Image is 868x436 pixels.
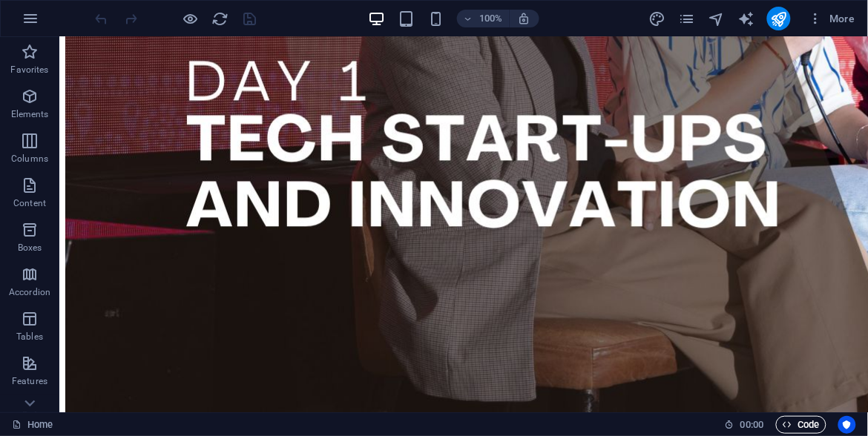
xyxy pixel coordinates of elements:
i: Reload page [212,10,229,27]
button: Usercentrics [838,416,856,434]
p: Accordion [9,286,50,298]
a: Click to cancel selection. Double-click to open Pages [12,416,53,434]
span: More [809,11,855,26]
button: Code [776,416,826,434]
button: pages [678,10,696,27]
i: Pages (Ctrl+Alt+S) [678,10,695,27]
i: AI Writer [737,10,754,27]
i: Publish [770,10,787,27]
p: Favorites [10,64,48,76]
p: Boxes [18,242,42,254]
p: Content [13,197,46,209]
p: Tables [16,331,43,343]
h6: Session time [725,416,764,434]
button: publish [767,7,791,30]
p: Elements [11,108,49,120]
p: Features [12,375,47,387]
button: Click here to leave preview mode and continue editing [182,10,200,27]
button: More [803,7,861,30]
h6: 100% [479,10,503,27]
button: design [648,10,666,27]
p: Columns [11,153,48,165]
span: Code [783,416,820,434]
button: reload [211,10,229,27]
i: Navigator [708,10,725,27]
span: : [751,419,753,430]
button: text_generator [737,10,755,27]
button: navigator [708,10,726,27]
span: 00 00 [740,416,763,434]
i: Design (Ctrl+Alt+Y) [648,10,665,27]
button: 100% [457,10,510,27]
